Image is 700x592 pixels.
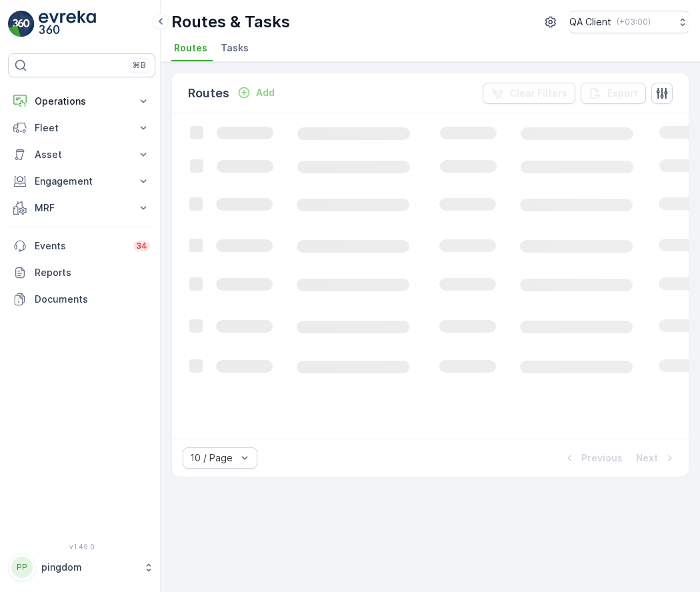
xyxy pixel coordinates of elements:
button: Engagement [8,168,155,195]
a: Events34 [8,233,155,259]
button: Export [581,83,646,104]
button: Asset [8,141,155,168]
p: pingdom [41,561,137,574]
p: Add [256,86,275,99]
p: Routes & Tasks [171,11,290,33]
p: Next [636,451,658,465]
img: logo_light-DOdMpM7g.png [39,11,96,37]
button: MRF [8,195,155,221]
button: Operations [8,88,155,115]
p: Reports [35,266,150,279]
p: Routes [188,84,229,103]
p: 34 [136,241,147,251]
span: Routes [174,41,207,55]
p: Documents [35,293,150,306]
img: logo [8,11,35,37]
button: Clear Filters [483,83,575,104]
p: Asset [35,148,129,161]
p: MRF [35,201,129,215]
p: Operations [35,95,129,108]
p: Engagement [35,175,129,188]
button: Previous [561,450,624,466]
span: Tasks [221,41,249,55]
p: Previous [581,451,623,465]
button: PPpingdom [8,553,155,581]
p: Clear Filters [509,87,567,100]
span: v 1.49.0 [8,543,155,551]
p: Events [35,239,125,253]
a: Documents [8,286,155,313]
a: Reports [8,259,155,286]
p: QA Client [569,15,611,29]
button: Fleet [8,115,155,141]
button: Add [232,85,280,101]
div: PP [11,557,33,578]
p: ⌘B [133,60,146,71]
p: Export [607,87,638,100]
p: ( +03:00 ) [617,17,651,27]
button: QA Client(+03:00) [569,11,689,33]
p: Fleet [35,121,129,135]
button: Next [635,450,678,466]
